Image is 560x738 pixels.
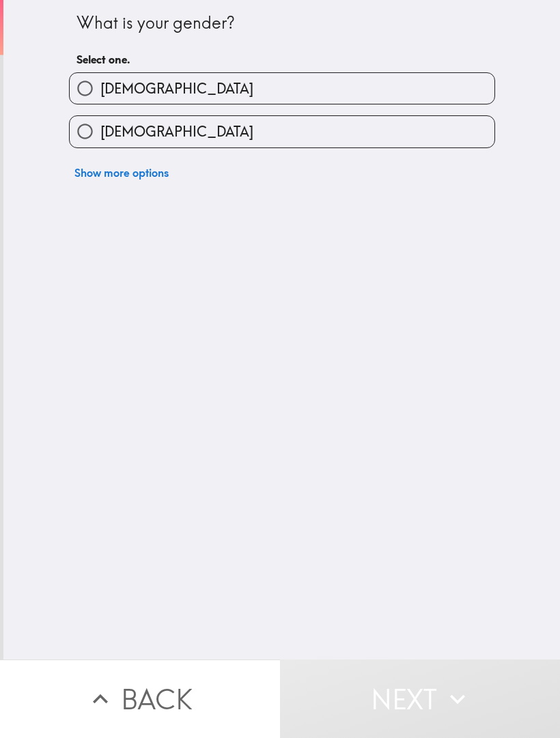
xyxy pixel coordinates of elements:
button: Show more options [69,159,174,186]
button: [DEMOGRAPHIC_DATA] [70,73,494,104]
div: What is your gender? [76,12,488,35]
h6: Select one. [76,52,488,67]
span: [DEMOGRAPHIC_DATA] [100,79,253,98]
span: [DEMOGRAPHIC_DATA] [100,122,253,141]
button: [DEMOGRAPHIC_DATA] [70,116,494,147]
button: Next [280,659,560,738]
